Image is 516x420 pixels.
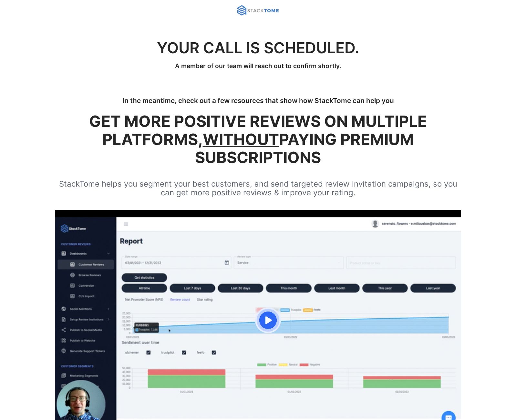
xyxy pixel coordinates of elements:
[122,97,394,105] h2: In the meantime, check out a few resources that show how StackTome can help you
[32,39,484,57] h1: YOUR CALL IS SCHEDULED.
[89,112,427,149] strong: Get More Positive Reviews On Multiple Platforms,
[32,179,484,197] p: StackTome helps you segment your best customers, and send targeted review invitation campaigns, s...
[32,62,484,70] h1: A member of our team will reach out to confirm shortly.
[195,130,414,167] strong: Paying Premium Subscriptions
[203,130,279,149] strong: Without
